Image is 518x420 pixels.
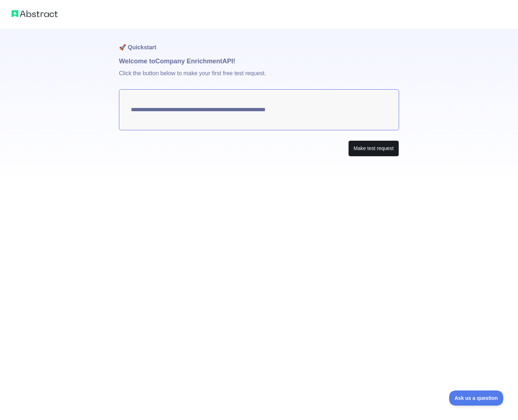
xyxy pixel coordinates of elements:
h1: Welcome to Company Enrichment API! [119,56,399,66]
p: Click the button below to make your first free test request. [119,66,399,89]
h1: 🚀 Quickstart [119,29,399,56]
button: Make test request [348,140,399,157]
iframe: Toggle Customer Support [449,390,504,406]
img: Abstract logo [12,9,58,19]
